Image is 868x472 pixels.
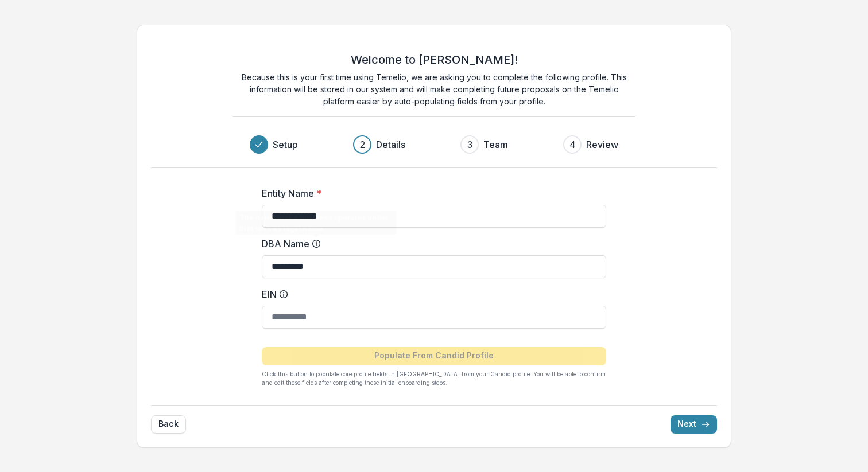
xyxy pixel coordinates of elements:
[262,370,606,387] p: Click this button to populate core profile fields in [GEOGRAPHIC_DATA] from your Candid profile. ...
[262,237,599,251] label: DBA Name
[262,347,606,365] button: Populate From Candid Profile
[262,186,599,200] label: Entity Name
[483,138,508,151] h3: Team
[233,71,635,107] p: Because this is your first time using Temelio, we are asking you to complete the following profil...
[467,138,472,151] div: 3
[273,138,298,151] h3: Setup
[360,138,365,151] div: 2
[586,138,618,151] h3: Review
[569,138,576,151] div: 4
[151,415,186,434] button: Back
[376,138,405,151] h3: Details
[671,415,717,434] button: Next
[262,287,599,301] label: EIN
[351,53,518,67] h2: Welcome to [PERSON_NAME]!
[250,135,618,154] div: Progress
